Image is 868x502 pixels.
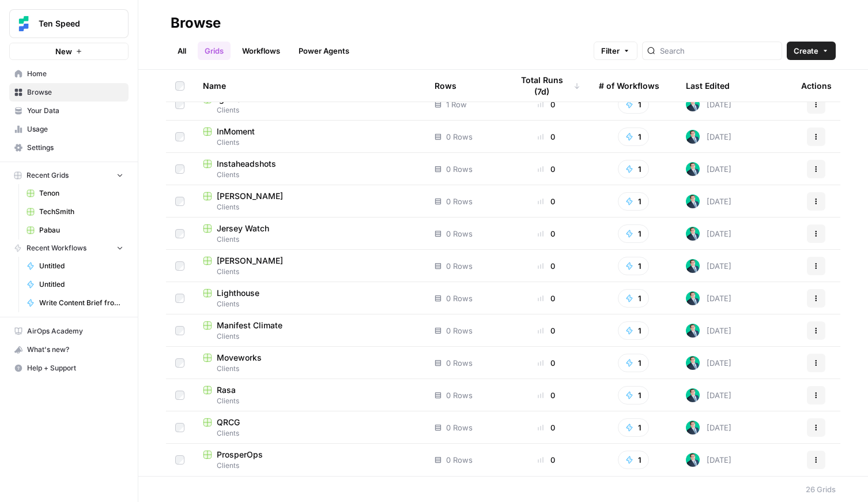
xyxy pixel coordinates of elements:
span: Lighthouse [217,287,259,299]
a: RasaClients [203,384,416,406]
div: 0 [512,422,580,433]
span: Home [27,69,123,79]
a: InstaheadshotsClients [203,158,416,180]
a: MoveworksClients [203,352,416,374]
a: ProsperOpsClients [203,449,416,471]
img: loq7q7lwz012dtl6ci9jrncps3v6 [686,227,700,241]
img: loq7q7lwz012dtl6ci9jrncps3v6 [686,421,700,434]
span: Write Content Brief from Keyword [DEV] [39,298,123,308]
span: Clients [203,137,416,148]
div: Last Edited [686,70,730,102]
img: loq7q7lwz012dtl6ci9jrncps3v6 [686,194,700,208]
div: [DATE] [686,259,731,273]
button: 1 [618,418,649,437]
span: 0 Rows [446,357,473,369]
div: Name [203,70,416,102]
button: 1 [618,386,649,404]
button: 1 [618,192,649,211]
span: Browse [27,87,123,98]
button: 1 [618,128,649,146]
div: 0 [512,260,580,272]
span: 1 Row [446,99,467,110]
button: 1 [618,224,649,243]
button: 1 [618,160,649,178]
span: Clients [203,202,416,212]
span: 0 Rows [446,325,473,336]
div: [DATE] [686,227,731,241]
a: QRCGClients [203,417,416,439]
span: Clients [203,299,416,309]
img: loq7q7lwz012dtl6ci9jrncps3v6 [686,453,700,467]
a: Pabau [21,221,129,239]
button: Workspace: Ten Speed [9,9,129,38]
button: 1 [618,95,649,114]
span: Clients [203,428,416,439]
span: Clients [203,460,416,471]
div: [DATE] [686,194,731,208]
div: 0 [512,325,580,336]
a: Jersey WatchClients [203,223,416,245]
span: Recent Workflows [27,243,86,253]
a: Settings [9,138,129,157]
span: Rasa [217,384,236,396]
span: TechSmith [39,207,123,217]
img: loq7q7lwz012dtl6ci9jrncps3v6 [686,162,700,176]
button: Create [787,42,836,60]
a: Untitled [21,257,129,275]
div: [DATE] [686,98,731,111]
button: Filter [594,42,637,60]
div: Rows [435,70,456,102]
a: [PERSON_NAME]Clients [203,255,416,277]
div: 0 [512,389,580,401]
span: Untitled [39,261,123,271]
span: 0 Rows [446,389,473,401]
span: Moveworks [217,352,262,364]
div: 0 [512,228,580,239]
span: 0 Rows [446,163,473,175]
a: Write Content Brief from Keyword [DEV] [21,294,129,312]
button: 1 [618,289,649,308]
a: Workflows [235,42,287,60]
a: Browse [9,83,129,102]
span: Ten Speed [39,18,108,29]
span: 0 Rows [446,293,473,304]
span: Usage [27,124,123,134]
span: QRCG [217,417,240,428]
span: Clients [203,364,416,374]
div: [DATE] [686,291,731,305]
div: [DATE] [686,388,731,402]
a: Power Agents [292,42,356,60]
span: InMoment [217,126,255,137]
div: [DATE] [686,324,731,338]
span: Clients [203,331,416,342]
button: Recent Workflows [9,239,129,257]
span: 0 Rows [446,131,473,143]
span: Tenon [39,188,123,198]
div: What's new? [10,341,128,358]
div: [DATE] [686,162,731,176]
span: Clients [203,105,416,115]
div: [DATE] [686,130,731,144]
span: ProsperOps [217,449,263,460]
div: [DATE] [686,356,731,370]
div: # of Workflows [599,70,659,102]
button: 1 [618,321,649,340]
div: 0 [512,454,580,466]
a: IgnitionClients [203,93,416,115]
span: Your Data [27,106,123,116]
span: AirOps Academy [27,326,123,336]
div: 0 [512,357,580,369]
div: [DATE] [686,421,731,434]
button: Recent Grids [9,167,129,184]
span: Filter [601,45,620,57]
img: Ten Speed Logo [13,13,34,34]
a: [PERSON_NAME]Clients [203,190,416,212]
img: loq7q7lwz012dtl6ci9jrncps3v6 [686,98,700,111]
img: loq7q7lwz012dtl6ci9jrncps3v6 [686,130,700,144]
a: Grids [198,42,231,60]
span: 0 Rows [446,454,473,466]
input: Search [660,45,777,57]
a: Manifest ClimateClients [203,320,416,342]
a: AirOps Academy [9,322,129,340]
a: LighthouseClients [203,287,416,309]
